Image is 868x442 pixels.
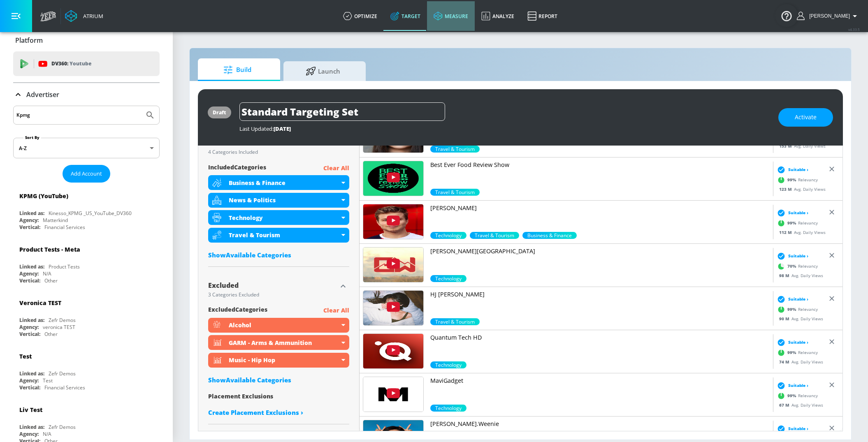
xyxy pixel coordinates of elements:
div: Relevancy [775,260,817,272]
div: KPMG (YouTube)Linked as:Kinesso_KPMG _US_YouTube_DV360Agency:MatterkindVertical:Financial Services [13,186,160,233]
a: optimize [337,1,384,31]
label: Sort By [23,135,41,140]
p: MaviGadget [430,377,770,385]
div: Other [44,277,58,284]
a: Report [521,1,564,31]
span: Travel & Tourism [470,232,519,239]
span: Travel & Tourism [430,146,480,153]
span: Travel & Tourism [430,318,480,325]
span: Build [206,60,269,80]
div: 99.0% [430,318,480,325]
p: DV360: [51,59,91,68]
button: Open Resource Center [775,4,798,27]
div: News & Politics [208,193,349,208]
p: Best Ever Food Review Show [430,161,770,169]
span: excluded Categories [208,305,267,316]
span: Technology [430,275,466,282]
span: 99 % [787,220,798,226]
div: A-Z [13,138,160,158]
div: TestLinked as:Zefr DemosAgency:TestVertical:Financial Services [13,346,160,393]
div: Zefr Demos [49,317,76,324]
span: 70 % [787,263,798,269]
div: Music - Hip Hop [229,356,339,364]
span: 90 M [779,315,791,321]
span: 99 % [787,306,798,312]
div: N/A [43,270,51,277]
div: Product Tests - MetaLinked as:Product TestsAgency:N/AVertical:Other [13,239,160,286]
img: UUhRlaISXbl2gECFAmDzxgzg [363,248,423,282]
div: Relevancy [775,346,817,359]
div: KPMG (YouTube) [19,192,68,200]
span: Technology [430,361,466,368]
p: [PERSON_NAME] [430,204,770,212]
div: Avg. Daily Views [775,315,823,322]
div: Relevancy [775,389,817,402]
div: Business & Finance [208,175,349,190]
div: 70.0% [430,275,466,282]
div: Vertical: [19,384,40,391]
div: Technology [229,214,339,222]
div: Avg. Daily Views [775,143,825,149]
div: Suitable › [775,295,808,303]
div: GARM - Arms & Ammunition [229,339,339,347]
div: Agency: [19,324,39,331]
div: Vertical: [19,277,40,284]
img: UUisy6taOAeLfyaCqcMQDfig [363,204,423,239]
a: Quantum Tech HD [430,333,770,361]
div: Test [43,377,53,384]
span: Activate [795,112,817,123]
div: 99.0% [430,361,466,368]
div: Avg. Daily Views [775,359,823,365]
span: [DATE] [274,125,291,132]
a: HJ [PERSON_NAME] [430,290,770,318]
img: UU4Tklxku1yPcRIH0VVCKoeA [363,334,423,368]
div: Suitable › [775,208,808,217]
div: Suitable › [775,338,808,346]
div: 99.0% [470,232,519,239]
span: Business & Finance [522,232,577,239]
span: v 4.33.5 [848,27,860,32]
div: ShowAvailable Categories [208,376,349,384]
a: Target [384,1,427,31]
div: Alcohol [229,321,339,329]
span: 153 M [779,143,794,148]
span: Launch [292,61,354,81]
div: Suitable › [775,424,808,433]
div: Test [19,352,32,360]
div: Linked as: [19,263,44,270]
div: GARM - Arms & Ammunition [208,335,349,350]
div: ShowAvailable Categories [208,251,349,259]
p: Advertiser [26,90,59,99]
span: Technology [430,405,466,412]
div: Product Tests [49,263,80,270]
div: Linked as: [19,210,44,217]
div: Travel & Tourism [208,228,349,243]
button: [PERSON_NAME] [797,11,860,21]
span: 74 M [779,359,791,364]
a: MaviGadget [430,377,770,405]
div: Travel & Tourism [229,231,339,239]
div: Liv Test [19,406,42,414]
div: Zefr Demos [49,423,76,430]
div: Advertiser [13,83,160,106]
span: Suitable › [788,382,808,389]
div: Create Placement Exclusions › [208,408,349,417]
span: Suitable › [788,253,808,259]
button: Activate [778,108,833,127]
input: Search by name [16,110,141,120]
div: Suitable › [775,165,808,174]
p: Platform [15,36,43,45]
div: veronica TEST [43,324,75,331]
div: Suitable › [775,252,808,260]
a: measure [427,1,475,31]
div: Platform [13,29,160,52]
div: Linked as: [19,370,44,377]
div: Financial Services [44,224,85,231]
span: Suitable › [788,296,808,302]
div: 99.0% [430,232,466,239]
div: Agency: [19,377,39,384]
div: Veronica TESTLinked as:Zefr DemosAgency:veronica TESTVertical:Other [13,293,160,340]
div: 99.0% [430,405,466,412]
span: 99 % [787,393,798,399]
div: 4 Categories Included [208,150,337,155]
